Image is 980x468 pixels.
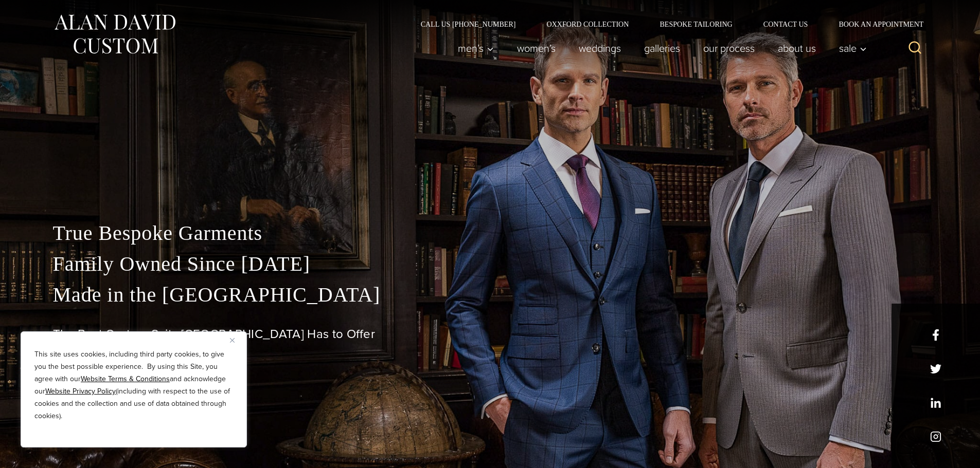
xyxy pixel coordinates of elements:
a: Oxxford Collection [531,21,644,28]
nav: Secondary Navigation [405,21,928,28]
span: Men’s [458,43,494,53]
a: Call Us [PHONE_NUMBER] [405,21,531,28]
p: True Bespoke Garments Family Owned Since [DATE] Made in the [GEOGRAPHIC_DATA] [53,218,928,310]
a: About Us [766,38,827,59]
a: Women’s [505,38,567,59]
a: Book an Appointment [823,21,927,28]
button: Close [230,334,242,346]
a: Bespoke Tailoring [644,21,747,28]
button: View Search Form [903,36,928,61]
span: Sale [839,43,867,53]
a: Contact Us [748,21,824,28]
nav: Primary Navigation [446,38,872,59]
h1: The Best Custom Suits [GEOGRAPHIC_DATA] Has to Offer [53,327,928,342]
img: Alan David Custom [53,11,176,57]
a: Website Terms & Conditions [81,373,170,384]
a: Our Process [691,38,766,59]
a: Galleries [632,38,691,59]
img: Close [230,338,235,343]
p: This site uses cookies, including third party cookies, to give you the best possible experience. ... [34,348,233,422]
a: Website Privacy Policy [45,386,116,397]
a: weddings [567,38,632,59]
